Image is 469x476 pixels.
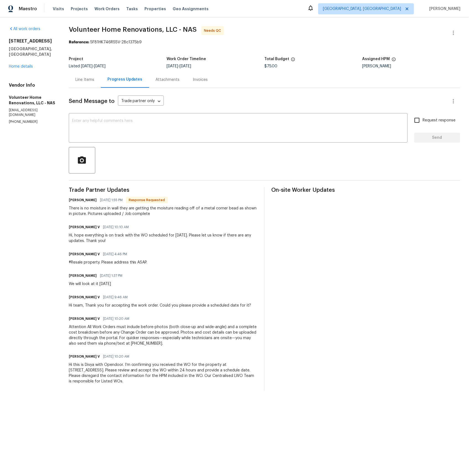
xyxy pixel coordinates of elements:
[118,97,164,106] div: Trade partner only
[167,64,191,68] span: -
[204,28,223,33] span: Needs QC
[69,251,100,257] h6: [PERSON_NAME] V
[69,316,100,321] h6: [PERSON_NAME] V
[9,119,56,124] p: [PHONE_NUMBER]
[264,57,289,61] h5: Total Budget
[19,6,37,12] span: Maestro
[126,7,138,11] span: Tasks
[94,6,120,12] span: Work Orders
[69,294,100,300] h6: [PERSON_NAME] V
[103,224,129,230] span: [DATE] 10:10 AM
[69,39,460,45] div: 5F81HK746RS5V-28c1375b9
[271,187,460,193] span: On-site Worker Updates
[103,251,127,257] span: [DATE] 4:46 PM
[9,95,56,106] h5: Volunteer Home Renovations, LLC - NAS
[362,64,460,68] div: [PERSON_NAME]
[423,118,456,123] span: Request response
[69,303,251,308] div: Hi team, Thank you for accepting the work order. Could you please provide a scheduled date for it?
[75,77,94,83] div: Line Items
[427,6,461,12] span: [PERSON_NAME]
[69,362,258,384] div: Hi this is Divya with Opendoor. I’m confirming you received the WO for the property at [STREET_AD...
[9,27,40,31] a: All work orders
[180,64,191,68] span: [DATE]
[167,64,178,68] span: [DATE]
[69,40,89,44] b: Reference:
[103,294,128,300] span: [DATE] 9:46 AM
[127,197,167,203] span: Response Requested
[103,354,129,360] span: [DATE] 10:20 AM
[392,57,396,64] span: The hpm assigned to this work order.
[69,281,126,287] div: We will look at it [DATE]
[69,224,100,230] h6: [PERSON_NAME] V
[71,6,88,12] span: Projects
[9,108,56,117] p: [EMAIL_ADDRESS][DOMAIN_NAME]
[69,64,106,68] span: Listed
[9,46,56,57] h5: [GEOGRAPHIC_DATA], [GEOGRAPHIC_DATA]
[69,354,100,360] h6: [PERSON_NAME] V
[69,273,97,278] h6: [PERSON_NAME]
[264,64,277,68] span: $75.00
[69,57,83,61] h5: Project
[107,77,143,82] div: Progress Updates
[103,316,129,321] span: [DATE] 10:20 AM
[193,77,208,83] div: Invoices
[291,57,295,64] span: The total cost of line items that have been proposed by Opendoor. This sum includes line items th...
[94,64,106,68] span: [DATE]
[323,6,401,12] span: [GEOGRAPHIC_DATA], [GEOGRAPHIC_DATA]
[100,273,122,278] span: [DATE] 1:37 PM
[362,57,390,61] h5: Assigned HPM
[69,197,97,203] h6: [PERSON_NAME]
[69,206,258,217] div: There is no moisture in wall they are getting the moisture reading off of a metal corner bead as ...
[69,260,147,265] div: #Resale property. Please address this ASAP.
[69,233,258,244] div: Hi, hope everything is on track with the WO scheduled for [DATE]. Please let us know if there are...
[167,57,206,61] h5: Work Order Timeline
[9,83,56,88] h4: Vendor Info
[9,38,56,44] h2: [STREET_ADDRESS]
[69,99,115,104] span: Send Message to
[53,6,64,12] span: Visits
[144,6,166,12] span: Properties
[9,65,33,68] a: Home details
[81,64,93,68] span: [DATE]
[81,64,106,68] span: -
[69,324,258,346] div: Attention All Work Orders must include before-photos (both close-up and wide-angle) and a complet...
[69,26,197,33] span: Volunteer Home Renovations, LLC - NAS
[173,6,209,12] span: Geo Assignments
[69,187,258,193] span: Trade Partner Updates
[156,77,180,83] div: Attachments
[100,197,123,203] span: [DATE] 1:55 PM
